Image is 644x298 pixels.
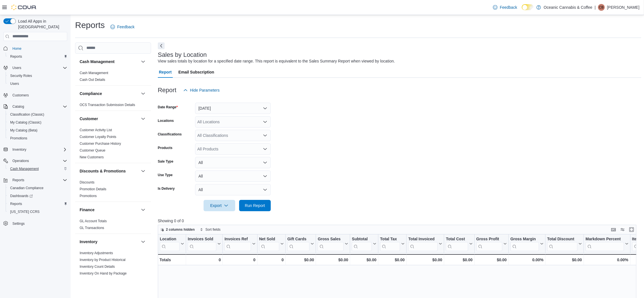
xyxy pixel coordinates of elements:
span: Promotions [8,135,67,142]
span: Customer Purchase History [80,141,121,146]
p: | [595,4,596,11]
div: Total Cost [446,236,468,242]
button: Customer [140,115,147,122]
button: Net Sold [259,236,283,251]
span: Home [10,45,67,52]
span: Catalog [10,103,67,110]
span: Dashboards [8,193,67,199]
button: Users [6,80,69,88]
span: 2 columns hidden [166,227,195,232]
div: Gross Sales [318,236,344,251]
button: Canadian Compliance [6,184,69,192]
button: Gross Sales [318,236,348,251]
span: Home [12,46,21,51]
span: Email Subscription [178,66,214,78]
button: Hide Parameters [181,85,222,96]
button: All [195,170,271,182]
span: Run Report [245,203,265,208]
a: Promotions [80,194,97,198]
div: 0.00% [510,256,543,263]
span: CB [599,4,604,11]
a: [US_STATE] CCRS [8,208,42,215]
span: Classification (Classic) [10,112,44,117]
div: $0.00 [476,256,507,263]
button: Inventory [1,146,69,154]
button: Open list of options [263,120,267,124]
div: Customer [75,127,151,163]
div: Invoices Sold [188,236,216,242]
div: 0 [188,256,221,263]
label: Classifications [158,132,182,137]
button: Sort fields [198,226,223,233]
span: Promotions [80,194,97,198]
div: View sales totals by location for a specified date range. This report is equivalent to the Sales ... [158,58,395,64]
span: My Catalog (Classic) [8,119,67,126]
div: $0.00 [547,256,582,263]
div: Net Sold [259,236,279,251]
button: Cash Management [140,58,147,65]
button: Catalog [1,103,69,111]
a: Customer Queue [80,148,105,152]
h3: Customer [80,116,98,122]
div: $0.00 [287,256,314,263]
span: Catalog [12,104,24,109]
a: Security Roles [8,72,34,79]
label: Locations [158,118,174,123]
p: Showing 0 of 0 [158,218,641,224]
button: Inventory [80,239,139,245]
h3: Inventory [80,239,97,245]
button: Open list of options [263,133,267,138]
span: My Catalog (Beta) [10,128,38,133]
label: Sale Type [158,159,173,164]
span: GL Transactions [80,226,104,230]
span: Washington CCRS [8,208,67,215]
button: My Catalog (Classic) [6,118,69,126]
div: $0.00 [446,256,472,263]
span: Settings [12,221,25,226]
div: Totals [160,256,184,263]
span: Users [8,80,67,87]
span: Promotion Details [80,187,106,191]
button: Discounts & Promotions [80,168,139,174]
div: Total Discount [547,236,577,251]
span: Customer Activity List [80,128,112,132]
a: Dashboards [6,192,69,200]
button: Reports [6,200,69,208]
div: Markdown Percent [586,236,624,242]
button: Invoices Sold [188,236,221,251]
input: Dark Mode [522,4,534,10]
span: Customer Loyalty Points [80,135,116,139]
div: Total Cost [446,236,468,251]
button: Settings [1,219,69,227]
span: Canadian Compliance [10,186,43,190]
span: Cash Management [10,167,39,171]
nav: Complex example [3,42,67,242]
div: Discounts & Promotions [75,179,151,202]
button: Gross Profit [476,236,507,251]
button: Catalog [10,103,26,110]
span: Report [159,66,172,78]
div: Gift Cards [287,236,309,242]
div: $0.00 [380,256,405,263]
button: Run Report [239,200,271,211]
span: Users [10,64,67,71]
h1: Reports [75,20,105,31]
button: Markdown Percent [586,236,628,251]
a: Cash Management [80,71,108,75]
div: Gross Profit [476,236,502,251]
span: Reports [8,53,67,60]
button: Promotions [6,134,69,142]
button: Customer [80,116,139,122]
a: Dashboards [8,193,35,199]
button: Operations [10,157,31,164]
button: Inventory [10,146,29,153]
span: Classification (Classic) [8,111,67,118]
button: Total Discount [547,236,582,251]
span: Feedback [117,24,134,30]
span: My Catalog (Beta) [8,127,67,134]
div: Markdown Percent [586,236,624,251]
a: Classification (Classic) [8,111,47,118]
div: Location [160,236,180,242]
div: Invoices Sold [188,236,216,251]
